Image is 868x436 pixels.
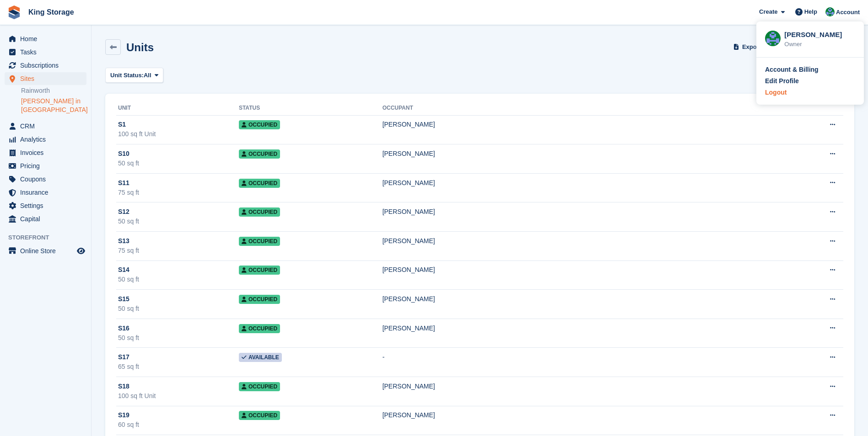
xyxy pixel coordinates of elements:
[239,179,280,188] span: Occupied
[118,333,239,343] div: 50 sq ft
[110,71,144,80] span: Unit Status:
[118,410,129,420] span: S19
[5,32,86,45] a: menu
[8,233,91,242] span: Storefront
[5,133,86,146] a: menu
[239,101,383,116] th: Status
[5,173,86,186] a: menu
[383,149,790,159] div: [PERSON_NAME]
[5,245,86,257] a: menu
[804,7,817,16] span: Help
[5,46,86,58] a: menu
[118,294,129,304] span: S15
[383,348,790,377] td: -
[20,199,75,212] span: Settings
[765,76,799,86] div: Edit Profile
[20,32,75,45] span: Home
[20,72,75,85] span: Sites
[118,159,239,168] div: 50 sq ft
[25,5,78,20] a: King Storage
[239,295,280,304] span: Occupied
[383,410,790,420] div: [PERSON_NAME]
[765,88,787,97] div: Logout
[20,186,75,199] span: Insurance
[20,133,75,146] span: Analytics
[118,304,239,314] div: 50 sq ft
[20,160,75,172] span: Pricing
[20,173,75,186] span: Coupons
[7,5,21,19] img: stora-icon-8386f47178a22dfd0bd8f6a31ec36ba5ce8667c1dd55bd0f319d3a0aa187defe.svg
[836,8,860,17] span: Account
[75,245,86,256] a: Preview store
[765,65,819,74] div: Account & Billing
[5,120,86,133] a: menu
[20,59,75,72] span: Subscriptions
[118,275,239,284] div: 50 sq ft
[118,129,239,139] div: 100 sq ft Unit
[742,43,775,52] span: Export CSV
[118,178,129,188] span: S11
[239,411,280,420] span: Occupied
[383,236,790,246] div: [PERSON_NAME]
[5,72,86,85] a: menu
[825,7,835,16] img: John King
[239,353,282,362] span: Available
[765,31,781,46] img: John King
[20,146,75,159] span: Invoices
[239,149,280,159] span: Occupied
[118,324,129,333] span: S16
[383,120,790,129] div: [PERSON_NAME]
[20,213,75,225] span: Capital
[118,362,239,372] div: 65 sq ft
[383,324,790,333] div: [PERSON_NAME]
[118,120,126,129] span: S1
[118,420,239,430] div: 60 sq ft
[118,217,239,226] div: 50 sq ft
[144,71,151,80] span: All
[5,213,86,225] a: menu
[21,86,86,95] a: Rainworth
[383,178,790,188] div: [PERSON_NAME]
[5,199,86,212] a: menu
[383,265,790,275] div: [PERSON_NAME]
[118,391,239,401] div: 100 sq ft Unit
[5,186,86,199] a: menu
[383,101,790,116] th: Occupant
[116,101,239,116] th: Unit
[20,46,75,58] span: Tasks
[118,352,129,362] span: S17
[239,382,280,391] span: Occupied
[759,7,777,16] span: Create
[784,30,855,38] div: [PERSON_NAME]
[118,188,239,197] div: 75 sq ft
[118,246,239,255] div: 75 sq ft
[20,245,75,257] span: Online Store
[239,207,280,217] span: Occupied
[5,59,86,72] a: menu
[5,146,86,159] a: menu
[765,76,855,86] a: Edit Profile
[118,207,129,217] span: S12
[383,207,790,217] div: [PERSON_NAME]
[732,39,779,54] a: Export CSV
[383,382,790,391] div: [PERSON_NAME]
[784,40,855,49] div: Owner
[118,236,129,246] span: S13
[239,237,280,246] span: Occupied
[118,265,129,275] span: S14
[765,65,855,74] a: Account & Billing
[239,120,280,129] span: Occupied
[239,266,280,275] span: Occupied
[118,149,129,159] span: S10
[20,120,75,133] span: CRM
[5,160,86,172] a: menu
[383,294,790,304] div: [PERSON_NAME]
[239,324,280,333] span: Occupied
[118,382,129,391] span: S18
[126,41,154,53] h2: Units
[21,97,86,114] a: [PERSON_NAME] in [GEOGRAPHIC_DATA]
[105,68,163,83] button: Unit Status: All
[765,88,855,97] a: Logout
